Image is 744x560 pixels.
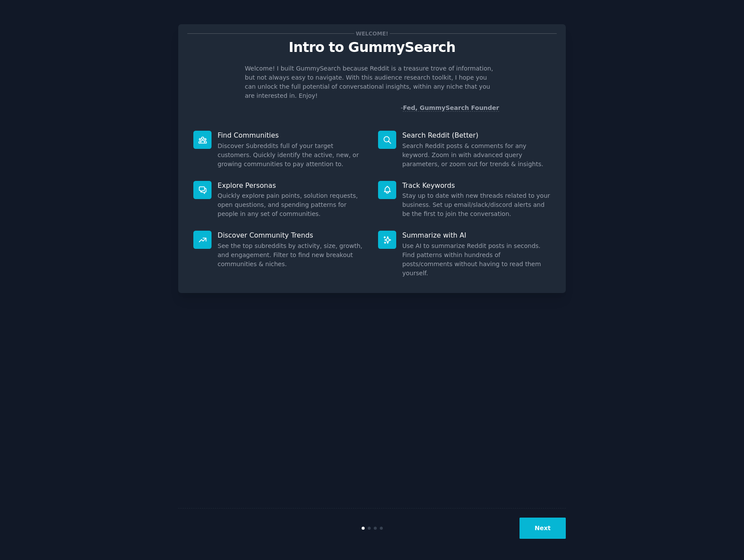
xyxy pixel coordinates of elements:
[218,142,366,169] dd: Discover Subreddits full of your target customers. Quickly identify the active, new, or growing c...
[218,231,366,240] p: Discover Community Trends
[218,191,366,219] dd: Quickly explore pain points, solution requests, open questions, and spending patterns for people ...
[354,29,390,38] span: Welcome!
[402,231,551,240] p: Summarize with AI
[402,131,551,140] p: Search Reddit (Better)
[402,241,551,278] dd: Use AI to summarize Reddit posts in seconds. Find patterns within hundreds of posts/comments with...
[218,181,366,190] p: Explore Personas
[187,40,557,55] p: Intro to GummySearch
[402,191,551,219] dd: Stay up to date with new threads related to your business. Set up email/slack/discord alerts and ...
[403,104,499,112] a: Fed, GummySearch Founder
[520,518,566,539] button: Next
[401,103,499,113] div: -
[245,64,499,100] p: Welcome! I built GummySearch because Reddit is a treasure trove of information, but not always ea...
[402,181,551,190] p: Track Keywords
[402,142,551,169] dd: Search Reddit posts & comments for any keyword. Zoom in with advanced query parameters, or zoom o...
[218,131,366,140] p: Find Communities
[218,241,366,269] dd: See the top subreddits by activity, size, growth, and engagement. Filter to find new breakout com...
